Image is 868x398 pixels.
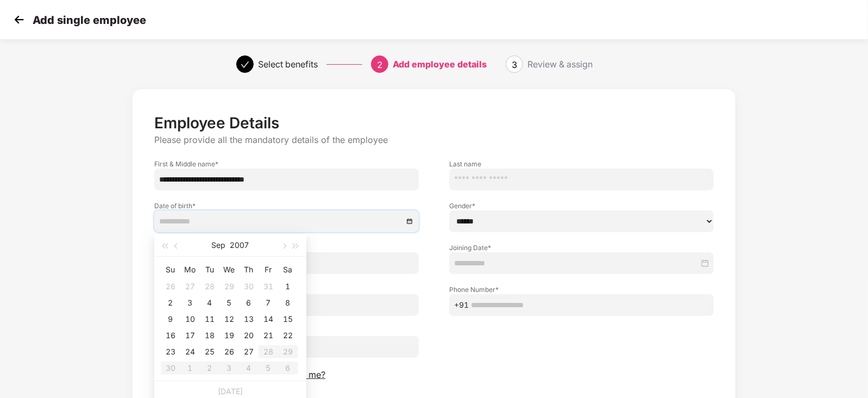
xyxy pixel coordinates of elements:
[259,311,278,327] td: 2007-09-14
[218,387,243,396] a: [DATE]
[161,311,180,327] td: 2007-09-09
[512,59,517,70] span: 3
[203,296,216,309] div: 4
[223,329,236,342] div: 19
[281,313,294,326] div: 15
[212,234,226,256] button: Sep
[239,261,259,278] th: Th
[203,280,216,293] div: 28
[180,311,200,327] td: 2007-09-10
[154,114,714,132] p: Employee Details
[278,278,298,295] td: 2007-09-01
[200,278,219,295] td: 2007-08-28
[239,278,259,295] td: 2007-08-30
[219,278,239,295] td: 2007-08-29
[200,327,219,344] td: 2007-09-18
[154,134,714,146] p: Please provide all the mandatory details of the employee
[11,11,27,28] img: svg+xml;base64,PHN2ZyB4bWxucz0iaHR0cDovL3d3dy53My5vcmcvMjAwMC9zdmciIHdpZHRoPSIzMCIgaGVpZ2h0PSIzMC...
[154,201,419,210] label: Date of birth
[281,329,294,342] div: 22
[258,55,318,73] div: Select benefits
[259,327,278,344] td: 2007-09-21
[200,311,219,327] td: 2007-09-11
[393,55,487,73] div: Add employee details
[219,311,239,327] td: 2007-09-12
[164,296,177,309] div: 2
[161,278,180,295] td: 2007-08-26
[180,278,200,295] td: 2007-08-27
[184,280,197,293] div: 27
[262,296,275,309] div: 7
[242,345,255,358] div: 27
[184,296,197,309] div: 3
[200,261,219,278] th: Tu
[33,14,146,27] p: Add single employee
[200,344,219,360] td: 2007-09-25
[239,327,259,344] td: 2007-09-20
[164,345,177,358] div: 23
[449,201,714,210] label: Gender
[262,280,275,293] div: 31
[242,329,255,342] div: 20
[203,345,216,358] div: 25
[239,311,259,327] td: 2007-09-13
[200,295,219,311] td: 2007-09-04
[242,313,255,326] div: 13
[219,327,239,344] td: 2007-09-19
[164,280,177,293] div: 26
[230,234,249,256] button: 2007
[527,55,593,73] div: Review & assign
[278,295,298,311] td: 2007-09-08
[154,159,419,169] label: First & Middle name
[161,261,180,278] th: Su
[278,311,298,327] td: 2007-09-15
[219,344,239,360] td: 2007-09-26
[184,329,197,342] div: 17
[180,344,200,360] td: 2007-09-24
[203,313,216,326] div: 11
[278,261,298,278] th: Sa
[239,295,259,311] td: 2007-09-06
[454,299,469,311] span: +91
[164,329,177,342] div: 16
[184,345,197,358] div: 24
[449,285,714,294] label: Phone Number
[180,295,200,311] td: 2007-09-03
[262,329,275,342] div: 21
[242,280,255,293] div: 30
[180,261,200,278] th: Mo
[262,313,275,326] div: 14
[180,327,200,344] td: 2007-09-17
[223,296,236,309] div: 5
[164,313,177,326] div: 9
[259,261,278,278] th: Fr
[449,243,714,252] label: Joining Date
[239,344,259,360] td: 2007-09-27
[223,345,236,358] div: 26
[259,295,278,311] td: 2007-09-07
[203,329,216,342] div: 18
[241,60,249,69] span: check
[161,344,180,360] td: 2007-09-23
[242,296,255,309] div: 6
[449,159,714,169] label: Last name
[223,313,236,326] div: 12
[161,327,180,344] td: 2007-09-16
[219,295,239,311] td: 2007-09-05
[281,296,294,309] div: 8
[219,261,239,278] th: We
[184,313,197,326] div: 10
[223,280,236,293] div: 29
[377,59,382,70] span: 2
[259,278,278,295] td: 2007-08-31
[281,280,294,293] div: 1
[161,295,180,311] td: 2007-09-02
[278,327,298,344] td: 2007-09-22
